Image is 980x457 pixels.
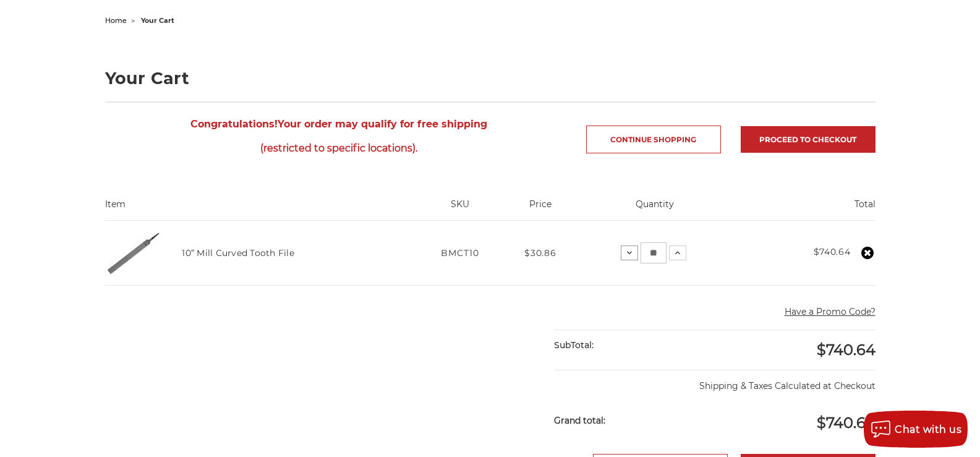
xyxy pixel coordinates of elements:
span: Chat with us [895,424,961,435]
th: SKU [416,198,503,220]
th: Price [504,198,577,220]
strong: $740.64 [814,246,851,257]
p: Shipping & Taxes Calculated at Checkout [554,370,875,393]
h1: Your Cart [105,70,876,87]
img: 10" Mill Curved Tooth File with Tang [105,222,167,284]
button: Chat with us [864,411,968,448]
button: Have a Promo Code? [785,305,876,318]
span: $740.64 [817,414,876,432]
strong: Grand total: [554,415,605,426]
a: 10” Mill Curved Tooth File [182,247,294,258]
a: Continue Shopping [586,126,721,153]
a: Proceed to checkout [741,126,876,153]
span: your cart [141,16,174,25]
span: Your order may qualify for free shipping [105,112,573,160]
span: $740.64 [817,341,876,359]
input: 10” Mill Curved Tooth File Quantity: [641,242,667,263]
span: $30.86 [524,247,556,258]
span: (restricted to specific locations). [105,136,573,160]
a: home [105,16,127,25]
strong: Congratulations! [190,118,278,130]
th: Quantity [577,198,733,220]
div: SubTotal: [554,330,715,361]
th: Total [733,198,876,220]
span: BMCT10 [441,247,479,258]
th: Item [105,198,417,220]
